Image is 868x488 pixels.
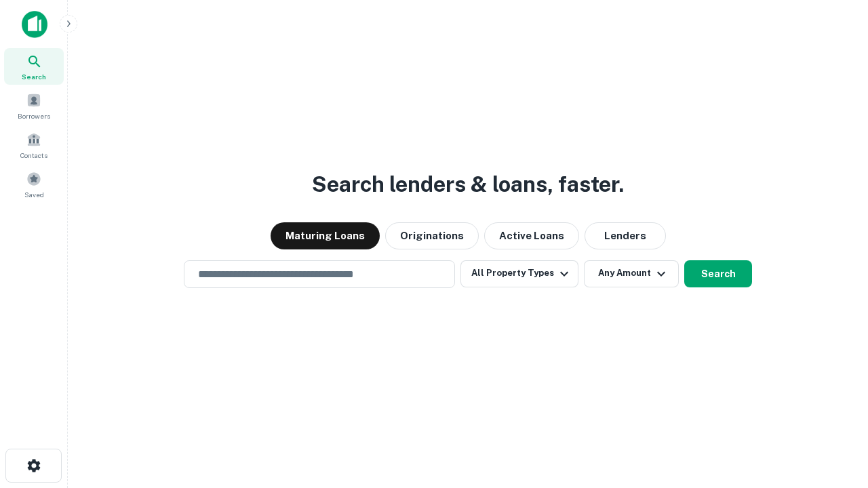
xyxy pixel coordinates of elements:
[684,260,752,287] button: Search
[4,127,64,163] a: Contacts
[22,11,47,38] img: capitalize-icon.png
[4,166,64,203] a: Saved
[18,110,50,121] span: Borrowers
[484,222,579,249] button: Active Loans
[271,222,380,249] button: Maturing Loans
[460,260,578,287] button: All Property Types
[385,222,479,249] button: Originations
[584,260,679,287] button: Any Amount
[312,168,624,201] h3: Search lenders & loans, faster.
[4,48,64,85] a: Search
[4,87,64,124] a: Borrowers
[20,150,47,161] span: Contacts
[585,222,666,249] button: Lenders
[24,189,44,200] span: Saved
[22,71,46,82] span: Search
[800,380,868,445] iframe: Chat Widget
